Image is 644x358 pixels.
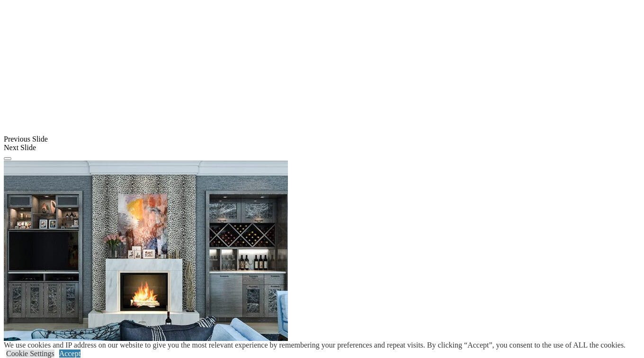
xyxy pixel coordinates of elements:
div: Previous Slide [4,135,640,143]
button: Click here to pause slide show [4,157,11,160]
img: Banner for mobile view [4,161,288,350]
div: Next Slide [4,143,640,152]
div: We use cookies and IP address on our website to give you the most relevant experience by remember... [4,341,626,349]
a: Cookie Settings [6,349,54,358]
a: Accept [59,349,80,358]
